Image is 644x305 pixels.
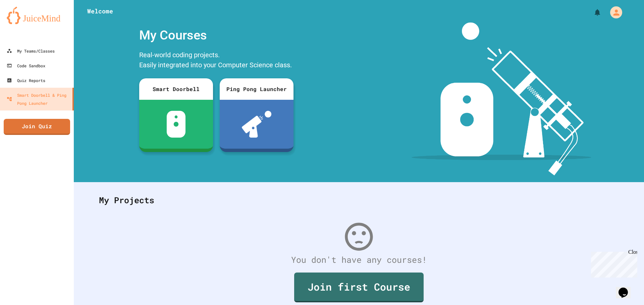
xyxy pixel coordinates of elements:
[220,78,293,100] div: Ping Pong Launcher
[412,22,591,175] img: banner-image-my-projects.png
[7,62,45,70] div: Code Sandbox
[3,3,46,43] div: Chat with us now!Close
[7,91,70,107] div: Smart Doorbell & Ping Pong Launcher
[7,7,67,24] img: logo-orange.svg
[92,253,626,266] div: You don't have any courses!
[167,111,186,138] img: sdb-white.svg
[139,78,213,100] div: Smart Doorbell
[294,273,424,302] a: Join first Course
[603,5,624,20] div: My Account
[7,76,45,84] div: Quiz Reports
[616,278,637,298] iframe: chat widget
[136,48,297,73] div: Real-world coding projects. Easily integrated into your Computer Science class.
[242,111,272,138] img: ppl-with-ball.png
[7,47,55,55] div: My Teams/Classes
[136,22,297,48] div: My Courses
[581,7,603,18] div: My Notifications
[588,249,637,278] iframe: chat widget
[4,119,70,135] a: Join Quiz
[92,187,626,213] div: My Projects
